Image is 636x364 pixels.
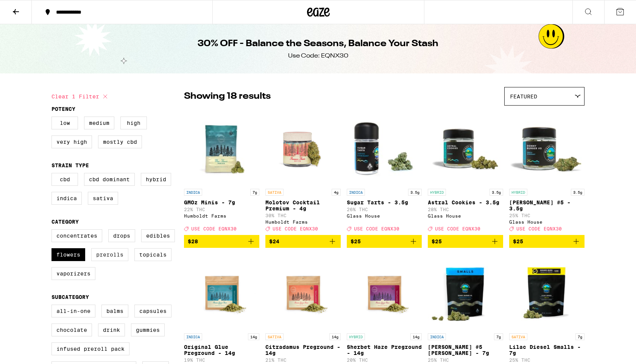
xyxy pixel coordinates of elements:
p: [PERSON_NAME] #5 - 3.5g [509,199,585,212]
label: All-In-One [51,305,95,317]
div: Use Code: EQNX30 [288,52,348,60]
button: Clear 1 filter [51,87,110,106]
a: Open page for Astral Cookies - 3.5g from Glass House [428,109,503,235]
label: Concentrates [51,229,102,242]
p: Showing 18 results [184,90,271,103]
label: Sativa [88,192,118,205]
div: Glass House [347,213,422,218]
label: Chocolate [51,324,92,336]
img: Humboldt Farms - Citradamus Preground - 14g [265,254,341,330]
label: Mostly CBD [98,135,142,148]
p: 3.5g [571,189,585,196]
p: 21% THC [265,358,341,362]
label: Prerolls [91,248,128,261]
label: Topicals [134,248,171,261]
p: INDICA [184,189,202,196]
span: USE CODE EQNX30 [191,226,237,231]
p: Sugar Tarts - 3.5g [347,199,422,205]
label: Medium [84,117,114,129]
div: Glass House [428,213,503,218]
img: Glass House - Lilac Diesel Smalls - 7g [509,254,585,330]
legend: Potency [51,106,75,112]
p: GMOz Minis - 7g [184,199,259,205]
span: $25 [351,238,361,244]
span: USE CODE EQNX30 [273,226,318,231]
label: Capsules [134,305,171,317]
legend: Strain Type [51,162,89,168]
p: 25% THC [509,213,585,218]
legend: Category [51,219,79,225]
p: 3.5g [489,189,503,196]
span: USE CODE EQNX30 [354,226,399,231]
label: Flowers [51,248,85,261]
p: 19% THC [184,358,259,362]
p: 4g [332,189,341,196]
label: High [120,117,147,129]
label: Gummies [131,324,165,336]
p: [PERSON_NAME] #5 [PERSON_NAME] - 7g [428,344,503,356]
h1: 30% OFF - Balance the Seasons, Balance Your Stash [198,37,438,50]
p: HYBRID [509,189,527,196]
div: Humboldt Farms [184,213,259,218]
legend: Subcategory [51,294,89,300]
label: Infused Preroll Pack [51,342,129,355]
p: INDICA [184,333,202,340]
p: 22% THC [184,207,259,212]
p: 14g [410,333,422,340]
span: $25 [432,238,442,244]
img: Humboldt Farms - Sherbet Haze Preground - 14g [347,254,422,330]
p: INDICA [428,333,446,340]
img: Glass House - Donny Burger #5 - 3.5g [509,109,585,185]
p: Astral Cookies - 3.5g [428,199,503,205]
label: Very High [51,135,92,148]
p: Citradamus Preground - 14g [265,344,341,356]
span: Featured [510,93,537,100]
p: 7g [250,189,259,196]
span: $24 [269,238,279,244]
p: 30% THC [265,213,341,218]
p: Lilac Diesel Smalls - 7g [509,344,585,356]
label: Vaporizers [51,267,95,280]
p: 14g [329,333,341,340]
p: 25% THC [428,358,503,362]
p: HYBRID [428,189,446,196]
p: HYBRID [347,333,365,340]
button: Add to bag [184,235,259,248]
span: USE CODE EQNX30 [435,226,480,231]
p: SATIVA [265,333,284,340]
label: CBD [51,173,78,186]
label: CBD Dominant [84,173,135,186]
a: Open page for Donny Burger #5 - 3.5g from Glass House [509,109,585,235]
p: Sherbet Haze Preground - 14g [347,344,422,356]
button: Add to bag [428,235,503,248]
p: Molotov Cocktail Premium - 4g [265,199,341,212]
a: Open page for GMOz Minis - 7g from Humboldt Farms [184,109,259,235]
img: Glass House - Donny Burger #5 Smalls - 7g [428,254,503,330]
div: Glass House [509,219,585,224]
p: 28% THC [428,207,503,212]
label: Drops [108,229,135,242]
button: Add to bag [347,235,422,248]
img: Glass House - Astral Cookies - 3.5g [428,109,503,185]
p: 26% THC [347,207,422,212]
p: Original Glue Preground - 14g [184,344,259,356]
p: 3.5g [408,189,422,196]
label: Low [51,117,78,129]
label: Drink [98,324,125,336]
button: Add to bag [509,235,585,248]
a: Open page for Molotov Cocktail Premium - 4g from Humboldt Farms [265,109,341,235]
span: $25 [513,238,523,244]
span: $28 [188,238,198,244]
label: Hybrid [141,173,171,186]
p: SATIVA [509,333,527,340]
img: Humboldt Farms - Original Glue Preground - 14g [184,254,259,330]
img: Humboldt Farms - Molotov Cocktail Premium - 4g [265,109,341,185]
div: Humboldt Farms [265,219,341,224]
span: USE CODE EQNX30 [516,226,562,231]
p: 20% THC [347,358,422,362]
span: Hi. Need any help? [5,5,55,11]
button: Add to bag [265,235,341,248]
p: INDICA [347,189,365,196]
p: 7g [494,333,503,340]
img: Glass House - Sugar Tarts - 3.5g [347,109,422,185]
